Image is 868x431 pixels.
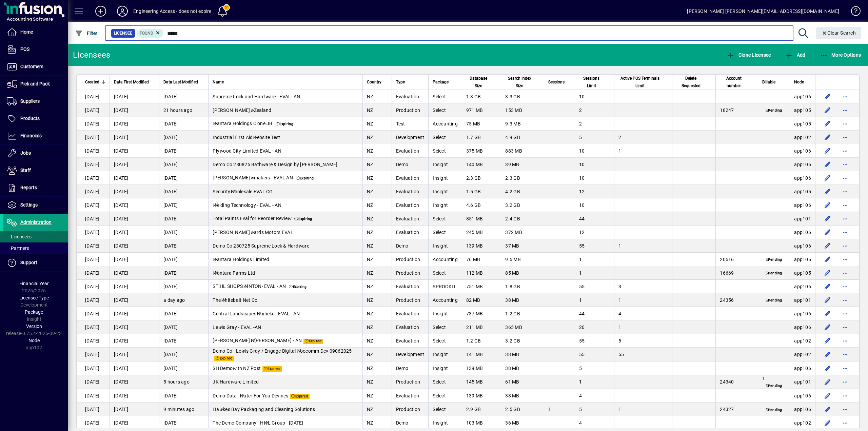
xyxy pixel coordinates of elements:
[840,376,851,387] button: More options
[362,226,392,239] td: NZ
[840,254,851,265] button: More options
[501,158,544,171] td: 39 MB
[428,103,462,117] td: Select
[794,230,811,235] span: app106.prod.infusionbusinesssoftware.com
[575,226,614,239] td: 12
[783,49,807,61] button: Add
[840,200,851,211] button: More options
[575,144,614,158] td: 10
[618,75,662,90] span: Active POS Terminals Limit
[794,78,804,86] span: Node
[213,202,217,208] em: W
[396,78,425,86] div: Type
[114,78,155,86] div: Data First Modified
[840,390,851,401] button: More options
[274,122,295,127] span: Expiring
[822,159,833,170] button: Edit
[794,135,811,140] span: app102.prod.infusionbusinesssoftware.com
[137,29,164,38] mat-chip: Found Status: Found
[575,117,614,131] td: 2
[840,322,851,333] button: More options
[362,198,392,212] td: NZ
[433,78,458,86] div: Package
[213,257,217,262] em: W
[794,189,811,194] span: app105.prod.infusionbusinesssoftware.com
[110,103,159,117] td: [DATE]
[213,78,224,86] span: Name
[822,417,833,428] button: Edit
[250,175,254,180] em: w
[3,231,68,242] a: Licensees
[785,52,805,58] span: Add
[396,78,405,86] span: Type
[840,404,851,415] button: More options
[110,90,159,103] td: [DATE]
[3,58,68,75] a: Customers
[213,175,293,180] span: [PERSON_NAME] makers - EVAL AN
[715,103,758,117] td: 18247
[428,90,462,103] td: Select
[822,118,833,129] button: Edit
[112,5,133,17] button: Profile
[110,131,159,144] td: [DATE]
[794,175,811,181] span: app106.prod.infusionbusinesssoftware.com
[794,202,811,208] span: app106.prod.infusionbusinesssoftware.com
[501,212,544,226] td: 2.4 GB
[362,266,392,280] td: NZ
[462,144,501,158] td: 375 MB
[614,239,672,253] td: 1
[727,52,771,58] span: Clone Licensee
[575,185,614,198] td: 12
[3,24,68,41] a: Home
[110,239,159,253] td: [DATE]
[20,260,37,265] span: Support
[840,268,851,278] button: More options
[840,349,851,360] button: More options
[840,118,851,129] button: More options
[293,217,314,222] span: Expiring
[362,144,392,158] td: NZ
[159,266,208,280] td: [DATE]
[466,75,491,90] span: Database Size
[794,94,811,99] span: app106.prod.infusionbusinesssoftware.com
[501,171,544,185] td: 2.3 GB
[159,131,208,144] td: [DATE]
[110,171,159,185] td: [DATE]
[75,31,98,36] span: Filter
[77,131,110,144] td: [DATE]
[362,253,392,266] td: NZ
[501,131,544,144] td: 4.9 GB
[20,150,31,156] span: Jobs
[7,234,32,239] span: Licensees
[820,52,861,58] span: More Options
[822,145,833,156] button: Edit
[77,253,110,266] td: [DATE]
[840,159,851,170] button: More options
[362,90,392,103] td: NZ
[501,198,544,212] td: 3.2 GB
[392,253,429,266] td: Production
[462,212,501,226] td: 851 MB
[840,417,851,428] button: More options
[362,212,392,226] td: NZ
[764,257,783,263] span: Pending
[579,75,610,90] div: Sessions Limit
[822,91,833,102] button: Edit
[428,144,462,158] td: Select
[213,121,272,126] span: antara Holdings Clone JB
[794,162,811,167] span: app106.prod.infusionbusinesssoftware.com
[213,202,281,208] span: elding Technology - EVAL - AN
[159,158,208,171] td: [DATE]
[3,93,68,110] a: Suppliers
[575,103,614,117] td: 2
[213,216,291,221] span: Total Paints Eval for Reorder Revie
[579,75,604,90] span: Sessions Limit
[462,239,501,253] td: 139 MB
[362,131,392,144] td: NZ
[77,103,110,117] td: [DATE]
[428,117,462,131] td: Accounting
[213,230,293,235] span: [PERSON_NAME] ards Motors EVAL
[20,185,37,190] span: Reports
[110,144,159,158] td: [DATE]
[794,148,811,154] span: app106.prod.infusionbusinesssoftware.com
